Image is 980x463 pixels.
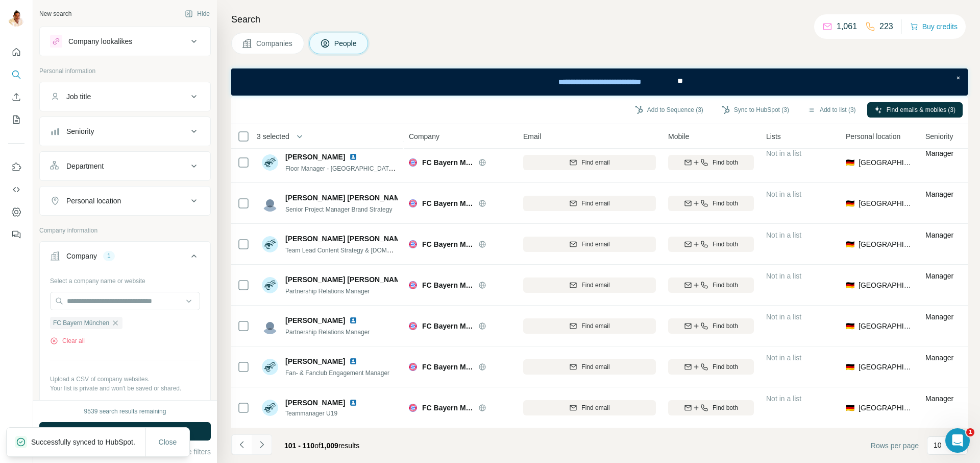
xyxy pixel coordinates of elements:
span: Find both [713,362,738,372]
span: 🇩🇪 [846,198,854,209]
span: [PERSON_NAME] [285,356,345,366]
span: Find emails & mobiles (3) [887,105,955,114]
span: Seniority [925,131,953,142]
span: [GEOGRAPHIC_DATA] [859,239,913,249]
button: Find email [523,196,656,211]
span: Find both [713,403,738,412]
button: Close [152,433,184,451]
button: Feedback [8,225,24,244]
span: FC Bayern München [422,157,473,168]
span: Floor Manager - [GEOGRAPHIC_DATA][PERSON_NAME][STREET_ADDRESS] [285,164,505,172]
img: LinkedIn logo [349,357,357,365]
img: Avatar [262,318,278,334]
span: 101 - 110 [284,442,314,450]
span: Mobile [668,131,689,142]
button: Seniority [40,119,210,144]
span: 🇩🇪 [846,239,854,249]
button: Find both [668,318,754,334]
span: 🇩🇪 [846,362,854,372]
button: Navigate to next page [252,434,272,455]
button: Job title [40,84,210,109]
span: 1,009 [321,442,338,450]
p: Upload a CSV of company websites. [50,375,200,384]
img: LinkedIn logo [349,153,357,161]
button: Find email [523,237,656,252]
img: Avatar [8,10,24,27]
span: [PERSON_NAME] [285,398,345,408]
iframe: Intercom live chat [945,428,970,453]
span: Team Lead Content Strategy & [DOMAIN_NAME] [285,246,420,254]
img: Logo of FC Bayern München [409,363,417,371]
span: Partnership Relations Manager [285,288,370,295]
span: Find email [581,281,609,290]
span: Find email [581,362,609,372]
span: Manager [925,395,953,403]
button: Company1 [40,244,210,272]
div: Seniority [66,126,94,136]
span: Manager [925,190,953,198]
button: Enrich CSV [8,88,24,106]
span: Lists [766,131,781,142]
button: Find email [523,277,656,293]
div: Select a company name or website [50,272,200,286]
span: Run search [107,426,143,436]
span: [PERSON_NAME] [PERSON_NAME] [285,193,407,203]
span: Find email [581,321,609,331]
button: Quick start [8,43,24,61]
span: [GEOGRAPHIC_DATA] [859,362,913,372]
span: Not in a list [766,190,801,198]
button: Find email [523,359,656,375]
img: Avatar [262,400,278,416]
span: [PERSON_NAME] [285,152,345,162]
span: FC Bayern München [422,239,473,249]
span: Not in a list [766,354,801,362]
span: [PERSON_NAME] [PERSON_NAME] [285,274,407,285]
img: Avatar [262,359,278,375]
img: Logo of FC Bayern München [409,322,417,330]
span: Partnership Relations Manager [285,329,370,336]
img: Avatar [262,236,278,252]
p: 10 [934,440,942,450]
button: Hide [178,6,217,21]
div: Company lookalikes [68,36,132,47]
span: FC Bayern München [422,403,473,413]
span: Not in a list [766,231,801,239]
p: Successfully synced to HubSpot. [31,437,143,447]
p: 223 [879,20,893,33]
span: Find email [581,240,609,249]
span: of [314,442,321,450]
button: Find email [523,318,656,334]
span: Not in a list [766,395,801,403]
span: Manager [925,272,953,280]
button: My lists [8,110,24,129]
span: FC Bayern München [422,321,473,331]
span: FC Bayern München [422,280,473,290]
button: Find both [668,196,754,211]
span: [PERSON_NAME] [285,315,345,326]
button: Department [40,154,210,178]
span: [GEOGRAPHIC_DATA] [859,280,913,290]
span: Find email [581,403,609,412]
span: [GEOGRAPHIC_DATA] [859,157,913,168]
img: Logo of FC Bayern München [409,199,417,207]
button: Find both [668,237,754,252]
button: Personal location [40,189,210,213]
button: Find email [523,155,656,170]
button: Company lookalikes [40,29,210,54]
img: LinkedIn logo [349,399,357,407]
span: 1 [966,428,974,436]
span: Email [523,131,541,142]
span: Not in a list [766,313,801,321]
span: Find both [713,281,738,290]
span: 🇩🇪 [846,157,854,168]
span: People [334,38,358,49]
button: Use Surfe on LinkedIn [8,158,24,176]
span: 🇩🇪 [846,403,854,413]
span: FC Bayern München [422,362,473,372]
img: Avatar [262,154,278,171]
span: Manager [925,149,953,157]
img: Avatar [262,277,278,293]
span: 🇩🇪 [846,280,854,290]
